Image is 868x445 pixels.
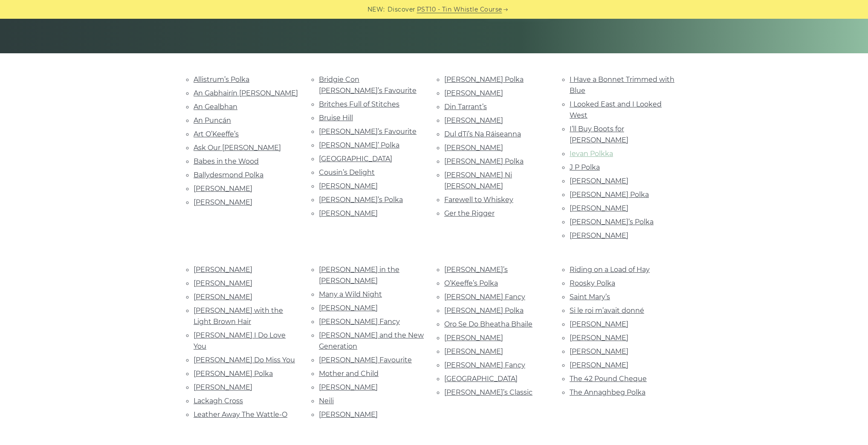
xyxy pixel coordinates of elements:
[570,306,644,315] a: Si le roi m’avait donné
[444,196,513,204] a: Farewell to Whiskey
[444,306,524,315] a: [PERSON_NAME] Polka
[444,171,512,190] a: [PERSON_NAME] Ni [PERSON_NAME]
[319,383,378,391] a: [PERSON_NAME]
[194,331,286,350] a: [PERSON_NAME] I Do Love You
[319,304,378,312] a: [PERSON_NAME]
[444,320,532,328] a: Oro Se Do Bheatha Bhaile
[319,290,382,298] a: Many a Wild Night
[194,103,237,111] a: An Gealbhan
[570,279,615,287] a: Roosky Polka
[444,75,524,84] a: [PERSON_NAME] Polka
[319,100,399,108] a: Britches Full of Stitches
[194,397,243,405] a: Lackagh Cross
[570,163,600,171] a: J P Polka
[417,5,502,14] a: PST10 - Tin Whistle Course
[319,410,378,419] a: [PERSON_NAME]
[570,361,628,369] a: [PERSON_NAME]
[319,196,403,204] a: [PERSON_NAME]’s Polka
[570,334,628,342] a: [PERSON_NAME]
[319,182,378,190] a: [PERSON_NAME]
[444,388,532,396] a: [PERSON_NAME]’s Classic
[444,209,495,217] a: Ger the Rigger
[570,347,628,355] a: [PERSON_NAME]
[444,361,525,369] a: [PERSON_NAME] Fancy
[194,171,263,179] a: Ballydesmond Polka
[570,150,613,158] a: Ievan Polkka
[194,198,252,206] a: [PERSON_NAME]
[444,116,503,124] a: [PERSON_NAME]
[319,318,400,326] a: [PERSON_NAME] Fancy
[570,100,662,119] a: I Looked East and I Looked West
[194,157,259,165] a: Babes in the Wood
[319,209,378,217] a: [PERSON_NAME]
[194,116,231,124] a: An Puncán
[194,383,252,391] a: [PERSON_NAME]
[367,5,385,14] span: NEW:
[444,89,503,97] a: [PERSON_NAME]
[319,155,392,163] a: [GEOGRAPHIC_DATA]
[570,177,628,185] a: [PERSON_NAME]
[570,75,674,95] a: I Have a Bonnet Trimmed with Blue
[444,130,521,138] a: Dul dTí’s Na Ráiseanna
[319,331,424,350] a: [PERSON_NAME] and the New Generation
[444,103,487,111] a: Din Tarrant’s
[570,204,628,212] a: [PERSON_NAME]
[194,293,252,301] a: [PERSON_NAME]
[319,168,375,176] a: Cousin’s Delight
[444,144,503,152] a: [PERSON_NAME]
[570,375,647,383] a: The 42 Pound Cheque
[319,114,353,122] a: Bruise Hill
[319,266,399,285] a: [PERSON_NAME] in the [PERSON_NAME]
[194,266,252,274] a: [PERSON_NAME]
[319,356,412,364] a: [PERSON_NAME] Favourite
[194,356,295,364] a: [PERSON_NAME] Do Miss You
[570,388,645,396] a: The Annaghbeg Polka
[194,144,281,152] a: Ask Our [PERSON_NAME]
[194,130,239,138] a: Art O’Keeffe’s
[194,370,273,378] a: [PERSON_NAME] Polka
[388,5,416,14] span: Discover
[570,125,628,144] a: I’ll Buy Boots for [PERSON_NAME]
[319,397,334,405] a: Neili
[194,89,298,97] a: An Gabhairín [PERSON_NAME]
[570,231,628,240] a: [PERSON_NAME]
[444,375,518,383] a: [GEOGRAPHIC_DATA]
[194,75,249,84] a: Allistrum’s Polka
[570,293,610,301] a: Saint Mary’s
[194,185,252,193] a: [PERSON_NAME]
[444,266,508,274] a: [PERSON_NAME]’s
[444,334,503,342] a: [PERSON_NAME]
[570,218,654,226] a: [PERSON_NAME]’s Polka
[319,75,417,95] a: Bridgie Con [PERSON_NAME]’s Favourite
[319,141,399,149] a: [PERSON_NAME]’ Polka
[194,306,283,326] a: [PERSON_NAME] with the Light Brown Hair
[570,191,649,199] a: [PERSON_NAME] Polka
[444,279,498,287] a: O’Keeffe’s Polka
[570,320,628,328] a: [PERSON_NAME]
[319,370,379,378] a: Mother and Child
[194,279,252,287] a: [PERSON_NAME]
[444,157,524,165] a: [PERSON_NAME] Polka
[319,127,417,136] a: [PERSON_NAME]’s Favourite
[444,293,525,301] a: [PERSON_NAME] Fancy
[444,347,503,355] a: [PERSON_NAME]
[570,266,650,274] a: Riding on a Load of Hay
[194,410,287,419] a: Leather Away The Wattle-O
